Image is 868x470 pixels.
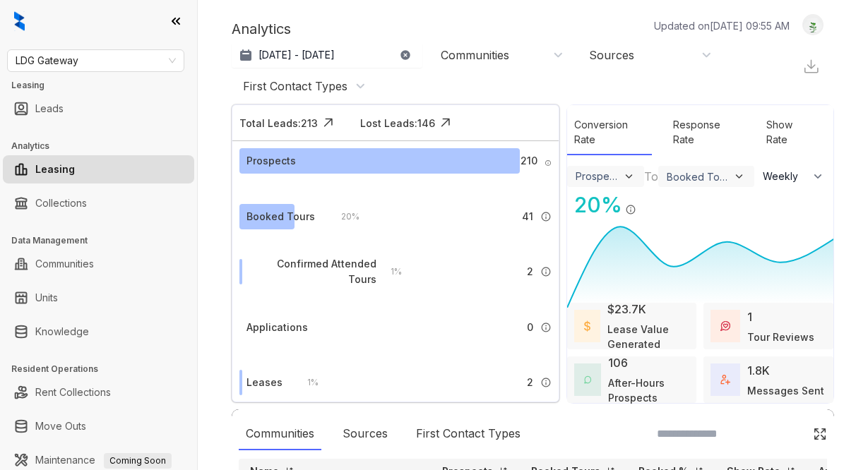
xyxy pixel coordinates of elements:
img: Click Icon [813,427,827,441]
div: 20 % [567,189,622,221]
h3: Leasing [11,79,197,92]
p: Analytics [232,18,291,40]
h3: Data Management [11,234,197,247]
h3: Analytics [11,140,197,152]
div: Show Rate [759,110,819,155]
div: Communities [239,418,321,450]
img: Click Icon [318,112,339,133]
span: 210 [521,153,537,169]
p: [DATE] - [DATE] [258,48,335,62]
span: 0 [527,320,533,335]
div: Lost Leads: 146 [360,116,435,131]
img: Info [540,266,552,277]
li: Units [3,284,194,312]
img: ViewFilterArrow [622,170,636,183]
img: TourReviews [720,321,730,331]
span: LDG Gateway [16,50,176,71]
li: Leads [3,95,194,123]
a: Leasing [35,155,75,183]
span: Coming Soon [104,453,172,469]
li: Move Outs [3,412,194,440]
div: Lease Value Generated [607,322,689,351]
img: Download [802,58,820,76]
li: Collections [3,189,194,217]
img: Click Icon [435,112,456,133]
img: Click Icon [636,191,658,212]
button: Weekly [754,164,833,189]
div: 1 % [293,375,319,390]
img: ViewFilterArrow [732,170,746,183]
li: Communities [3,250,194,278]
div: First Contact Types [409,418,528,450]
a: Move Outs [35,412,86,440]
div: Communities [441,47,509,63]
div: Messages Sent [747,383,824,398]
div: Prospects [576,170,620,182]
div: Sources [335,418,395,450]
div: Confirmed Attended Tours [246,256,376,287]
img: TotalFum [720,375,730,385]
div: First Contact Types [243,78,347,94]
img: Info [625,204,636,215]
img: Info [545,159,552,167]
img: LeaseValue [584,320,591,332]
div: Prospects [246,153,296,169]
img: AfterHoursConversations [584,375,591,383]
li: Knowledge [3,318,194,346]
img: SearchIcon [783,428,795,440]
div: 1 % [376,264,402,279]
a: Collections [35,189,87,217]
button: [DATE] - [DATE] [232,42,422,68]
div: Leases [246,375,283,390]
div: Applications [246,320,308,335]
div: Tour Reviews [747,330,814,344]
div: Sources [589,47,634,63]
div: 20 % [327,209,359,224]
div: Conversion Rate [567,110,652,155]
h3: Resident Operations [11,363,197,375]
img: logo [14,11,25,31]
img: Info [540,377,552,388]
li: Rent Collections [3,378,194,406]
span: Weekly [763,169,806,183]
span: 2 [527,264,533,279]
div: Response Rate [666,110,745,155]
p: Updated on [DATE] 09:55 AM [654,18,790,33]
a: Communities [35,250,94,278]
div: Total Leads: 213 [239,116,318,131]
div: Booked Tours [246,209,315,224]
div: To [644,168,658,185]
div: $23.7K [607,301,646,318]
span: 41 [522,209,533,224]
div: After-Hours Prospects [608,375,689,405]
a: Units [35,284,58,312]
span: 2 [527,375,533,390]
a: Knowledge [35,318,89,346]
div: Booked Tours [667,171,730,183]
li: Leasing [3,155,194,183]
div: 1.8K [747,362,770,379]
img: Info [540,322,552,333]
a: Rent Collections [35,378,111,406]
img: UserAvatar [803,18,823,32]
div: 1 [747,308,752,325]
img: Info [540,211,552,222]
a: Leads [35,95,64,123]
div: 106 [608,354,628,371]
